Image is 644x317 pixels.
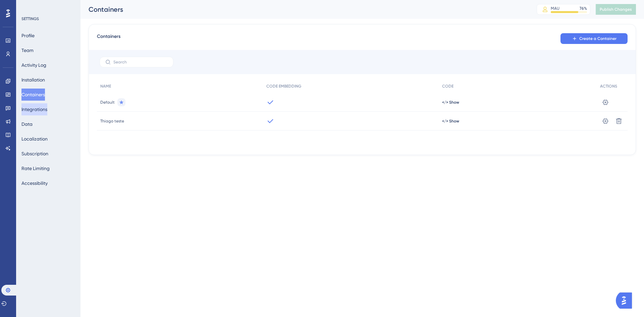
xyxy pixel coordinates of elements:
[21,162,50,174] button: Rate Limiting
[21,148,48,160] button: Subscription
[21,177,48,189] button: Accessibility
[600,7,632,12] span: Publish Changes
[580,6,587,11] div: 76 %
[442,100,459,105] button: </> Show
[600,84,617,89] span: ACTIONS
[442,118,459,124] button: </> Show
[442,84,453,89] span: CODE
[551,6,559,11] div: MAU
[21,59,46,71] button: Activity Log
[616,290,636,311] iframe: UserGuiding AI Assistant Launcher
[21,89,45,101] button: Containers
[21,103,47,115] button: Integrations
[89,5,520,14] div: Containers
[21,74,45,86] button: Installation
[113,60,168,64] input: Search
[21,44,34,56] button: Team
[21,118,33,130] button: Data
[97,33,120,45] span: Containers
[21,30,35,42] button: Profile
[21,133,48,145] button: Localization
[16,2,42,10] span: Need Help?
[596,4,636,15] button: Publish Changes
[560,33,628,44] button: Create a Container
[21,16,76,21] div: SETTINGS
[579,36,616,41] span: Create a Container
[100,118,124,124] span: Thiago teste
[100,84,111,89] span: NAME
[100,100,115,105] span: Default
[266,84,301,89] span: CODE EMBEDDING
